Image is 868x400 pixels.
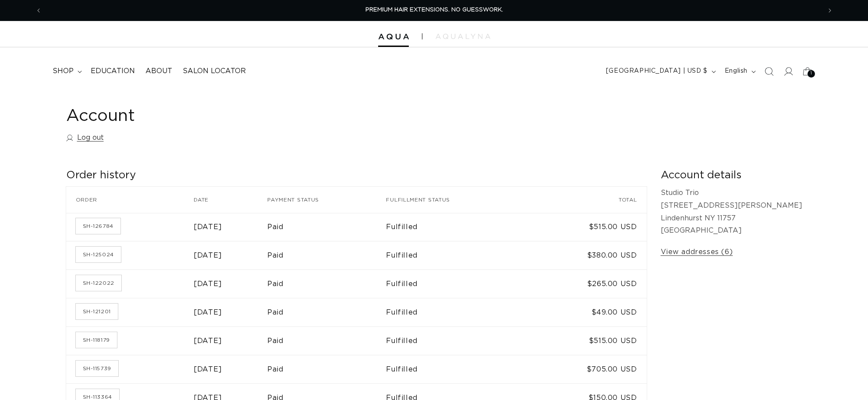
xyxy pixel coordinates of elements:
[76,332,117,348] a: Order number SH-118179
[267,326,386,355] td: Paid
[529,213,647,241] td: $515.00 USD
[145,67,172,76] span: About
[365,7,503,13] span: PREMIUM HAIR EXTENSIONS. NO GUESSWORK.
[386,213,528,241] td: Fulfilled
[719,63,759,80] button: English
[194,187,267,213] th: Date
[529,355,647,383] td: $705.00 USD
[194,223,222,230] time: [DATE]
[66,106,802,127] h1: Account
[66,169,647,182] h2: Order history
[140,61,177,81] a: About
[66,187,194,213] th: Order
[378,34,409,40] img: Aqua Hair Extensions
[66,131,104,144] a: Log out
[53,67,74,76] span: shop
[436,34,490,39] img: aqualyna.com
[661,187,802,237] p: Studio Trio [STREET_ADDRESS][PERSON_NAME] Lindenhurst NY 11757 [GEOGRAPHIC_DATA]
[85,61,140,81] a: Education
[820,2,840,19] button: Next announcement
[661,246,733,258] a: View addresses (6)
[194,252,222,259] time: [DATE]
[91,67,135,76] span: Education
[194,309,222,316] time: [DATE]
[267,298,386,326] td: Paid
[267,213,386,241] td: Paid
[386,326,528,355] td: Fulfilled
[267,355,386,383] td: Paid
[76,247,121,262] a: Order number SH-125024
[529,298,647,326] td: $49.00 USD
[76,218,120,234] a: Order number SH-126784
[177,61,251,81] a: Salon Locator
[29,2,48,19] button: Previous announcement
[76,361,118,376] a: Order number SH-115739
[267,187,386,213] th: Payment status
[529,187,647,213] th: Total
[529,326,647,355] td: $515.00 USD
[811,70,812,78] span: 1
[76,304,118,319] a: Order number SH-121201
[47,61,85,81] summary: shop
[386,187,528,213] th: Fulfillment status
[386,355,528,383] td: Fulfilled
[606,67,708,76] span: [GEOGRAPHIC_DATA] | USD $
[386,298,528,326] td: Fulfilled
[661,169,802,182] h2: Account details
[386,241,528,269] td: Fulfilled
[386,269,528,298] td: Fulfilled
[529,269,647,298] td: $265.00 USD
[601,63,719,80] button: [GEOGRAPHIC_DATA] | USD $
[725,67,748,76] span: English
[183,67,246,76] span: Salon Locator
[76,275,121,291] a: Order number SH-122022
[267,269,386,298] td: Paid
[194,337,222,344] time: [DATE]
[194,366,222,373] time: [DATE]
[194,280,222,287] time: [DATE]
[759,62,779,81] summary: Search
[529,241,647,269] td: $380.00 USD
[267,241,386,269] td: Paid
